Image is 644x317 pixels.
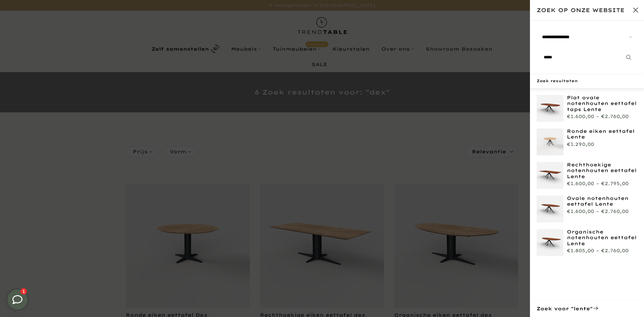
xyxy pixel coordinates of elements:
a: Zoek voor "lente" [537,304,637,313]
a: Rechthoekige notenhouten eettafel Lente [567,162,637,180]
a: Ovale notenhouten eettafel Lente [567,196,637,207]
div: €1.600,00 – €2.795,00 [567,179,629,188]
span: Zoek op onze website [537,5,627,15]
button: Sluit zoeken [627,2,644,18]
img: Organische notenhouten eettafel Lente [537,229,563,256]
a: Plat ovale notenhouten eettafel taps Lente [567,95,637,113]
img: Rechthoekige notenhouten eettafel Lente [537,162,563,189]
a: Ronde eiken eettafel Lente [567,128,637,140]
div: Zoek resultaten [530,74,644,88]
img: Ovale notenhouten eettafel Lente [537,196,563,222]
div: €1.290,00 [567,140,594,149]
div: €1.805,00 – €2.760,00 [567,247,629,255]
div: €1.600,00 – €2.760,00 [567,207,629,216]
img: Plat ovale notenhouten eettafel taps Lente [537,95,563,122]
a: Organische notenhouten eettafel Lente [567,229,637,247]
div: €1.600,00 – €2.760,00 [567,112,629,121]
img: Ronde eiken eettafel Lente [537,128,563,155]
iframe: toggle-frame [1,283,34,316]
